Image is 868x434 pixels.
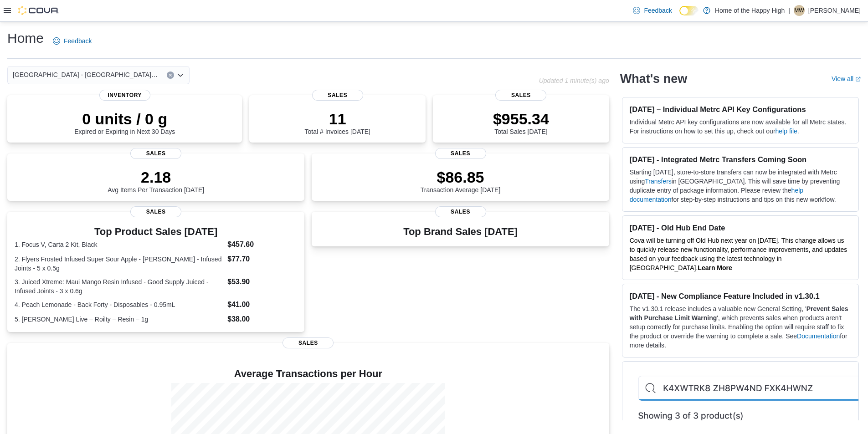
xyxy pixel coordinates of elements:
[177,71,184,79] button: Open list of options
[227,314,297,325] dd: $38.00
[620,71,687,86] h2: What's new
[305,110,370,128] p: 11
[403,226,518,237] h3: Top Brand Sales [DATE]
[493,110,549,135] div: Total Sales [DATE]
[130,148,181,159] span: Sales
[435,148,486,159] span: Sales
[312,90,363,101] span: Sales
[99,90,150,101] span: Inventory
[788,5,790,16] p: |
[108,168,204,194] div: Avg Items Per Transaction [DATE]
[493,110,549,128] p: $955.34
[630,305,848,322] strong: Prevent Sales with Purchase Limit Warning
[282,337,334,348] span: Sales
[227,276,297,287] dd: $53.90
[305,110,370,135] div: Total # Invoices [DATE]
[74,110,175,135] div: Expired or Expiring in Next 30 Days
[629,1,675,20] a: Feedback
[855,77,861,82] svg: External link
[227,239,297,250] dd: $457.60
[167,71,174,79] button: Clear input
[15,300,224,309] dt: 4. Peach Lemonade - Back Forty - Disposables - 0.95mL
[832,75,861,82] a: View allExternal link
[15,226,297,237] h3: Top Product Sales [DATE]
[49,32,95,50] a: Feedback
[794,5,804,16] span: MW
[776,128,797,135] a: help file
[630,105,851,114] h3: [DATE] – Individual Metrc API Key Configurations
[15,315,224,324] dt: 5. [PERSON_NAME] Live – Roilty – Resin – 1g
[645,178,672,185] a: Transfers
[15,277,224,296] dt: 3. Juiced Xtreme: Maui Mango Resin Infused - Good Supply Juiced - Infused Joints - 3 x 0.6g
[495,90,546,101] span: Sales
[74,110,175,128] p: 0 units / 0 g
[630,155,851,164] h3: [DATE] - Integrated Metrc Transfers Coming Soon
[15,255,224,273] dt: 2. Flyers Frosted Infused Super Sour Apple - [PERSON_NAME] - Infused Joints - 5 x 0.5g
[15,368,602,379] h4: Average Transactions per Hour
[130,206,181,217] span: Sales
[539,77,609,84] p: Updated 1 minute(s) ago
[630,291,851,301] h3: [DATE] - New Compliance Feature Included in v1.30.1
[435,206,486,217] span: Sales
[630,223,851,232] h3: [DATE] - Old Hub End Date
[630,304,851,350] p: The v1.30.1 release includes a valuable new General Setting, ' ', which prevents sales when produ...
[630,117,851,136] p: Individual Metrc API key configurations are now available for all Metrc states. For instructions ...
[630,168,851,204] p: Starting [DATE], store-to-store transfers can now be integrated with Metrc using in [GEOGRAPHIC_D...
[108,168,204,186] p: 2.18
[679,6,699,15] input: Dark Mode
[794,5,805,16] div: Matthew Willison
[644,6,672,15] span: Feedback
[64,36,92,46] span: Feedback
[630,187,803,203] a: help documentation
[808,5,861,16] p: [PERSON_NAME]
[15,240,224,249] dt: 1. Focus V, Carta 2 Kit, Black
[421,168,501,186] p: $86.85
[698,264,732,271] a: Learn More
[797,332,840,340] a: Documentation
[421,168,501,194] div: Transaction Average [DATE]
[227,254,297,265] dd: $77.70
[715,5,785,16] p: Home of the Happy High
[18,6,59,15] img: Cova
[227,299,297,310] dd: $41.00
[13,69,158,80] span: [GEOGRAPHIC_DATA] - [GEOGRAPHIC_DATA] - Fire & Flower
[630,237,847,271] span: Cova will be turning off Old Hub next year on [DATE]. This change allows us to quickly release ne...
[7,29,44,47] h1: Home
